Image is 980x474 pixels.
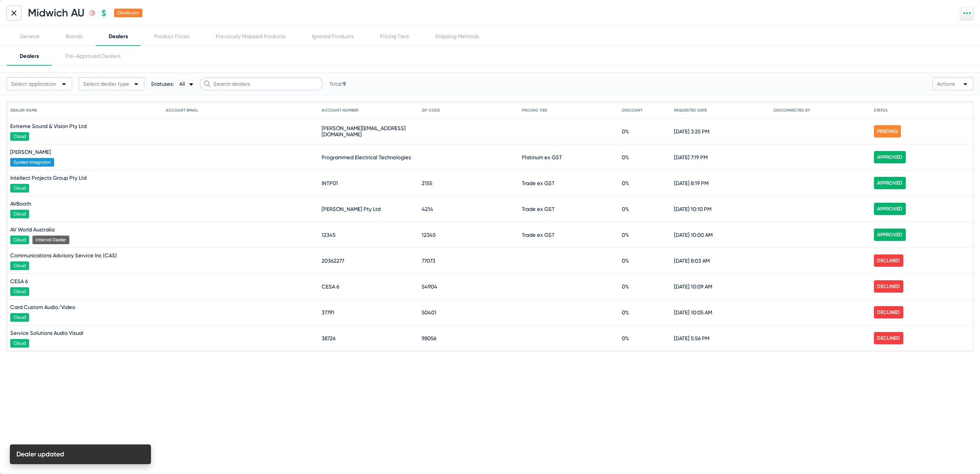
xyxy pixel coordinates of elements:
span: 98056 [422,335,436,341]
span: Cloud [10,261,29,270]
div: Pricing Tiers [380,33,409,39]
mat-header-cell: Disconnected By [774,102,874,119]
mat-header-cell: Zip Code [422,102,522,119]
span: 37791 [322,309,334,316]
span: 12345 [322,232,336,238]
span: CESA 6 [10,278,28,284]
span: 12345 [422,232,436,238]
span: [PERSON_NAME][EMAIL_ADDRESS][DOMAIN_NAME] [322,125,418,137]
span: 0% [621,180,628,186]
span: [DATE] 8:03 AM [674,258,709,264]
mat-header-cell: Status [874,102,970,119]
div: Brands [66,33,82,39]
span: [DATE] 10:05 AM [674,309,712,316]
span: Programmed Electrical Technologies [322,154,411,160]
span: 38726 [322,335,336,341]
span: 0% [621,309,628,316]
span: Cloud [10,313,29,322]
span: Intellect Projects Group Pty Ltd [10,175,87,181]
mat-header-cell: Dealer Name [10,102,166,119]
span: Approved [874,229,906,241]
span: 0% [621,232,628,238]
span: Cloud [10,184,29,192]
span: [PERSON_NAME] [10,149,51,155]
span: Declined [874,306,903,318]
span: [PERSON_NAME] Pty Ltd [322,206,381,212]
span: 0% [621,284,628,290]
div: Product Prices [154,33,190,39]
div: Dealers [20,53,39,59]
span: Dealer updated [16,450,64,458]
span: AV World Australia [10,227,55,233]
mat-header-cell: Requested Date [674,102,774,119]
span: Statuses: [151,81,174,87]
div: Shipping Methods [435,33,479,39]
span: Communications Advisory Service Inc (CAS) [10,252,117,259]
div: Pre-Approved Dealers [65,53,121,59]
span: Approved [874,177,906,189]
span: 77073 [422,258,435,264]
span: AVBooth [10,201,31,207]
span: Actions [937,81,955,87]
input: Search dealers [200,77,323,90]
span: 4214 [422,206,433,212]
span: 0% [621,258,628,264]
mat-header-cell: Pricing Tier [522,102,622,119]
span: 0% [621,128,628,135]
span: CESA 6 [322,284,339,290]
span: Pending [874,125,901,137]
span: Cloud [10,132,29,141]
span: 50401 [422,309,436,316]
span: Declined [874,280,903,293]
div: Ignored Products [312,33,354,39]
span: 9 [343,81,346,87]
span: Card Custom Audio/Video [10,304,75,310]
span: 20362277 [322,258,344,264]
span: Approved [874,151,906,163]
span: 0% [621,154,628,160]
span: Service Solutions Audio Visual [10,330,83,336]
span: Trade ex GST [522,232,555,238]
span: Declined [874,254,903,267]
span: [DATE] 7:19 PM [674,154,707,160]
span: 2155 [422,180,432,186]
mat-header-cell: Account Email [166,102,321,119]
span: [DATE] 8:19 PM [674,180,708,186]
h1: Midwich AU [28,7,85,19]
span: 0% [621,206,628,212]
span: [DATE] 3:25 PM [674,128,709,135]
span: Cloud [10,287,29,296]
span: Extreme Sound & Vision Pty Ltd [10,123,87,129]
span: 54904 [422,284,437,290]
span: Total: [329,81,346,87]
span: Declined [874,332,903,344]
span: System Integrator [10,158,54,167]
span: Approved [874,203,906,215]
span: Platinum ex GST [522,154,562,160]
span: [DATE] 5:56 PM [674,335,709,341]
span: Cloud [10,339,29,348]
mat-header-cell: Discount [621,102,674,119]
div: General [20,33,39,39]
span: Select dealer type [83,81,129,87]
span: Trade ex GST [522,206,555,212]
span: 0% [621,335,628,341]
span: Cloud [10,236,29,244]
span: Select application [11,81,56,87]
span: Trade ex GST [522,180,555,186]
div: Previously Mapped Products [216,33,286,39]
span: Cloud [10,210,29,218]
span: Distributor [114,9,142,17]
span: INTP01 [322,180,338,186]
span: All [179,81,185,87]
div: Dealers [109,33,128,39]
span: [DATE] 10:09 AM [674,284,712,290]
span: Internal Dealer [32,236,69,244]
span: [DATE] 10:00 AM [674,232,712,238]
span: [DATE] 10:10 PM [674,206,711,212]
mat-header-cell: Account Number [322,102,422,119]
